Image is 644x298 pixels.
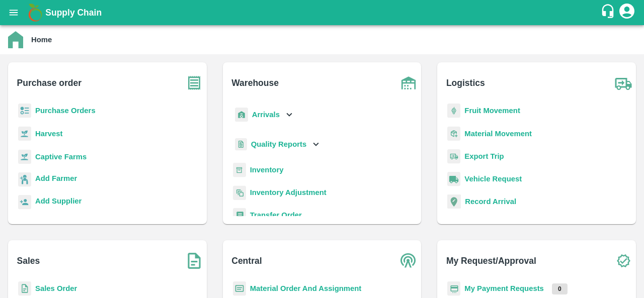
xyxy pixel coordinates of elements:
[18,126,31,141] img: harvest
[235,138,247,151] img: qualityReport
[233,208,246,223] img: whTransfer
[464,175,522,183] a: Vehicle Request
[233,281,246,296] img: centralMaterial
[182,248,207,273] img: soSales
[18,149,31,164] img: harvest
[233,104,295,126] div: Arrivals
[18,195,31,210] img: supplier
[250,211,302,219] a: Transfer Order
[250,188,327,196] a: Inventory Adjustment
[17,254,40,268] b: Sales
[35,197,82,205] b: Add Supplier
[18,172,31,187] img: farmer
[446,76,485,90] b: Logistics
[618,2,636,23] div: account of current user
[447,194,461,209] img: recordArrival
[2,1,25,24] button: open drawer
[233,163,246,177] img: whInventory
[552,283,568,294] p: 0
[8,31,23,48] img: home
[182,70,207,95] img: purchase
[447,281,460,296] img: payment
[35,107,96,115] a: Purchase Orders
[396,248,421,273] img: central
[464,152,504,160] a: Export Trip
[231,254,262,268] b: Central
[35,153,87,161] a: Captive Farms
[447,126,460,141] img: material
[45,6,600,20] a: Supply Chain
[251,140,307,148] b: Quality Reports
[25,3,45,23] img: logo
[250,284,362,292] a: Material Order And Assignment
[252,111,280,119] b: Arrivals
[447,172,460,186] img: vehicle
[235,108,248,122] img: whArrival
[447,104,460,118] img: fruit
[35,130,62,138] a: Harvest
[17,76,82,90] b: Purchase order
[35,195,82,209] a: Add Supplier
[600,4,618,22] div: customer-support
[231,76,279,90] b: Warehouse
[447,149,460,164] img: delivery
[446,254,536,268] b: My Request/Approval
[611,248,636,273] img: check
[18,281,31,296] img: sales
[465,197,516,206] a: Record Arrival
[35,174,77,182] b: Add Farmer
[18,104,31,118] img: reciept
[611,70,636,95] img: truck
[250,166,284,174] a: Inventory
[45,8,102,18] b: Supply Chain
[233,134,322,155] div: Quality Reports
[396,70,421,95] img: warehouse
[35,284,77,292] a: Sales Order
[35,173,77,186] a: Add Farmer
[464,130,532,138] a: Material Movement
[233,185,246,200] img: inventory
[31,36,52,44] b: Home
[464,284,544,292] a: My Payment Requests
[464,107,520,115] a: Fruit Movement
